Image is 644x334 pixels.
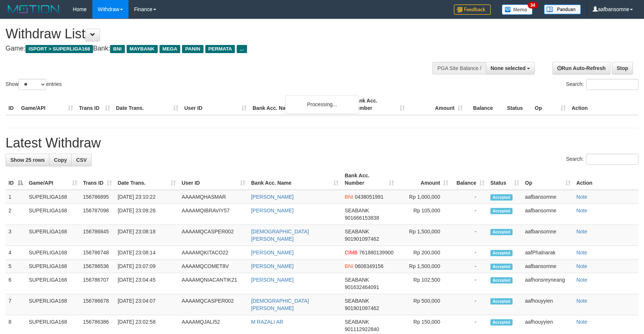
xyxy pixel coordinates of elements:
[491,65,526,71] span: None selected
[397,204,451,225] td: Rp 105,000
[576,263,588,269] a: Note
[466,94,504,115] th: Balance
[115,204,179,225] td: [DATE] 23:09:26
[569,94,638,115] th: Action
[250,94,350,115] th: Bank Acc. Name
[451,260,487,273] td: -
[26,246,80,260] td: SUPERLIGA168
[490,277,513,283] span: Accepted
[26,225,80,246] td: SUPERLIGA168
[345,263,353,269] span: BNI
[54,157,67,163] span: Copy
[397,246,451,260] td: Rp 200,000
[576,208,588,213] a: Note
[115,273,179,294] td: [DATE] 23:04:45
[6,294,26,315] td: 7
[80,273,115,294] td: 156786707
[504,94,532,115] th: Status
[345,284,379,290] span: Copy 901632464091 to clipboard
[115,169,179,190] th: Date Trans.: activate to sort column ascending
[487,169,522,190] th: Status: activate to sort column ascending
[80,225,115,246] td: 156786845
[522,190,573,204] td: aafbansomne
[486,62,535,74] button: None selected
[6,169,26,190] th: ID: activate to sort column descending
[251,229,309,242] a: [DEMOGRAPHIC_DATA][PERSON_NAME]
[26,260,80,273] td: SUPERLIGA168
[522,273,573,294] td: aafhonsreyneang
[179,273,248,294] td: AAAAMQNIACANTIK21
[576,298,588,304] a: Note
[397,273,451,294] td: Rp 102,500
[432,62,486,74] div: PGA Site Balance /
[182,45,203,53] span: PANIN
[528,2,538,8] span: 34
[179,294,248,315] td: AAAAMQCASPER002
[345,298,369,304] span: SEABANK
[6,246,26,260] td: 4
[576,194,588,200] a: Note
[6,94,18,115] th: ID
[490,298,513,305] span: Accepted
[566,154,638,165] label: Search:
[251,319,283,325] a: M RAZALI AR
[397,294,451,315] td: Rp 500,000
[80,204,115,225] td: 156787098
[71,154,92,166] a: CSV
[6,204,26,225] td: 2
[342,169,397,190] th: Bank Acc. Number: activate to sort column ascending
[251,250,294,255] a: [PERSON_NAME]
[345,194,353,200] span: BNI
[355,263,384,269] span: Copy 0608349156 to clipboard
[345,305,379,311] span: Copy 901901097462 to clipboard
[490,229,513,235] span: Accepted
[355,194,384,200] span: Copy 0438051991 to clipboard
[573,169,638,190] th: Action
[179,190,248,204] td: AAAAMQHASMAR
[160,45,181,53] span: MEGA
[26,169,80,190] th: Game/API: activate to sort column ascending
[6,273,26,294] td: 6
[532,94,569,115] th: Op
[251,277,294,283] a: [PERSON_NAME]
[251,263,294,269] a: [PERSON_NAME]
[451,204,487,225] td: -
[397,190,451,204] td: Rp 1,000,000
[576,277,588,283] a: Note
[76,94,113,115] th: Trans ID
[6,136,638,150] h1: Latest Withdraw
[345,215,379,221] span: Copy 901666153838 to clipboard
[179,225,248,246] td: AAAAMQCASPER002
[6,190,26,204] td: 1
[6,4,62,15] img: MOTION_logo.png
[502,4,533,15] img: Button%20Memo.svg
[454,4,491,15] img: Feedback.jpg
[397,169,451,190] th: Amount: activate to sort column ascending
[179,260,248,273] td: AAAAMQCOMET8V
[115,294,179,315] td: [DATE] 23:04:07
[205,45,235,53] span: PERMATA
[490,250,513,256] span: Accepted
[115,225,179,246] td: [DATE] 23:08:18
[115,260,179,273] td: [DATE] 23:07:09
[552,62,610,74] a: Run Auto-Refresh
[586,154,638,165] input: Search:
[522,246,573,260] td: aafPhalnarak
[6,45,422,52] h4: Game: Bank:
[80,294,115,315] td: 156786678
[566,79,638,90] label: Search:
[345,326,379,332] span: Copy 901112922840 to clipboard
[576,250,588,255] a: Note
[115,246,179,260] td: [DATE] 23:08:14
[345,236,379,242] span: Copy 901901097462 to clipboard
[10,157,45,163] span: Show 25 rows
[345,250,357,255] span: CIMB
[251,208,294,213] a: [PERSON_NAME]
[6,27,422,41] h1: Withdraw List
[248,169,342,190] th: Bank Acc. Name: activate to sort column ascending
[76,157,87,163] span: CSV
[26,294,80,315] td: SUPERLIGA168
[451,273,487,294] td: -
[49,154,72,166] a: Copy
[451,190,487,204] td: -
